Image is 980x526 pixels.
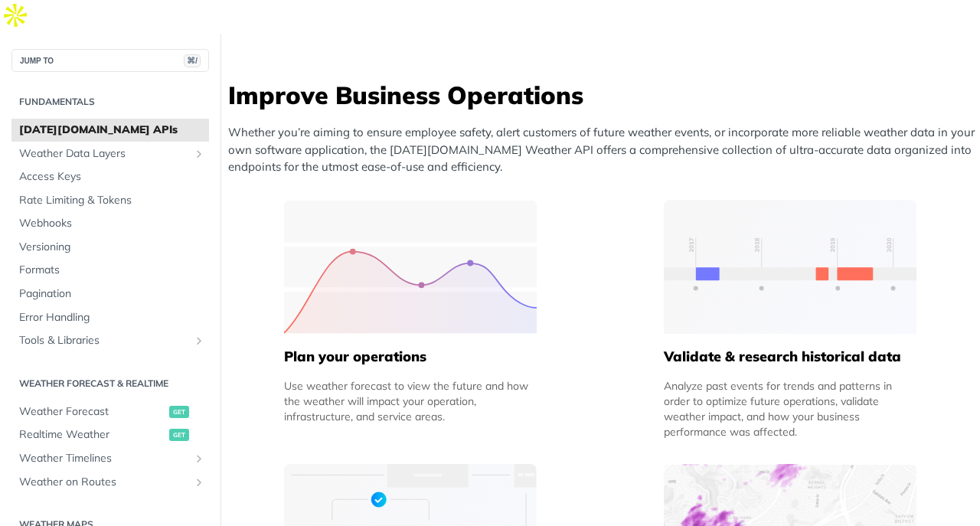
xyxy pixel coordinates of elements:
a: [DATE][DOMAIN_NAME] APIs [11,119,209,142]
button: Show subpages for Weather on Routes [193,476,205,488]
span: Error Handling [19,310,205,325]
a: Tools & LibrariesShow subpages for Tools & Libraries [11,329,209,352]
span: get [169,429,189,441]
a: Versioning [11,236,209,259]
a: Realtime Weatherget [11,423,209,446]
div: Analyze past events for trends and patterns in order to optimize future operations, validate weat... [664,378,916,439]
span: Tools & Libraries [19,333,189,348]
div: Use weather forecast to view the future and how the weather will impact your operation, infrastru... [284,378,537,424]
span: Formats [19,263,205,278]
span: Pagination [19,286,205,302]
span: Weather Data Layers [19,146,189,162]
a: Error Handling [11,306,209,329]
h2: Weather Forecast & realtime [11,377,209,390]
img: 39565e8-group-4962x.svg [284,200,537,334]
button: JUMP TO⌘/ [11,49,209,72]
button: Show subpages for Weather Timelines [193,452,205,465]
span: Rate Limiting & Tokens [19,193,205,208]
button: Show subpages for Tools & Libraries [193,335,205,347]
img: 13d7ca0-group-496-2.svg [664,200,916,334]
span: [DATE][DOMAIN_NAME] APIs [19,123,205,138]
h2: Fundamentals [11,95,209,109]
span: ⌘/ [184,54,201,67]
span: get [169,406,189,418]
span: Weather on Routes [19,475,189,490]
span: Weather Forecast [19,404,165,420]
span: Weather Timelines [19,451,189,466]
p: Whether you’re aiming to ensure employee safety, alert customers of future weather events, or inc... [228,124,980,176]
a: Formats [11,259,209,282]
a: Rate Limiting & Tokens [11,189,209,212]
a: Access Keys [11,165,209,188]
button: Show subpages for Weather Data Layers [193,148,205,160]
a: Weather TimelinesShow subpages for Weather Timelines [11,447,209,470]
a: Weather on RoutesShow subpages for Weather on Routes [11,471,209,494]
h5: Validate & research historical data [664,348,916,366]
span: Access Keys [19,169,205,185]
h5: Plan your operations [284,348,537,366]
span: Webhooks [19,216,205,231]
a: Webhooks [11,212,209,235]
span: Versioning [19,240,205,255]
a: Weather Data LayersShow subpages for Weather Data Layers [11,142,209,165]
span: Realtime Weather [19,427,165,443]
h3: Improve Business Operations [228,78,980,112]
a: Weather Forecastget [11,400,209,423]
a: Pagination [11,283,209,305]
